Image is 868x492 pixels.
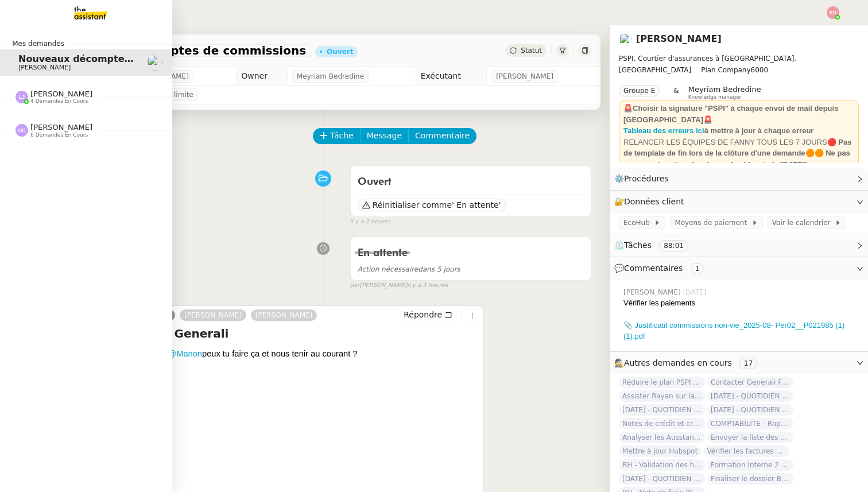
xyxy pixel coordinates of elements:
[683,287,709,297] span: [DATE]
[624,197,684,206] span: Données client
[707,390,793,402] span: [DATE] - QUOTIDIEN Gestion boite mail Accounting
[623,138,851,169] strong: 🔴 Pas de template de fin lors de la clôture d'une demande🟠🟠 Ne pas accuser réception des demandes...
[688,85,761,100] app-user-label: Knowledge manager
[297,71,364,82] span: Meyriam Bedredine
[350,281,448,290] small: [PERSON_NAME]
[360,128,409,144] button: Message
[367,129,402,142] span: Message
[610,234,868,257] div: ⏲️Tâches 88:01
[60,45,306,56] span: Nouveaux décomptes de commissions
[619,390,705,402] span: Assister Rayan sur la souscription Opal
[623,126,704,135] a: Tableau des erreurs ici
[30,132,88,138] span: 6 demandes en cours
[624,241,652,250] span: Tâches
[707,473,793,485] span: Finaliser le dossier Buheiry
[407,281,448,290] span: il y a 3 heures
[614,241,698,250] span: ⏲️
[772,217,835,228] span: Voir le calendrier
[703,445,789,457] span: Vérifier les factures manquantes
[688,94,742,100] span: Knowledge manager
[707,432,793,443] span: Envoyer la liste des clients et assureurs
[237,67,288,86] td: Owner
[707,377,793,388] span: Contacter Generali France pour demande AU094424
[358,248,408,258] span: En attente
[619,459,705,471] span: RH - Validation des heures employés PSPI - [DATE]
[707,418,793,429] span: COMPTABILITE - Rapprochement bancaire - 25 septembre 2025
[313,128,361,144] button: Tâche
[614,264,708,273] span: 💬
[373,199,452,211] span: Réinitialiser comme
[358,177,392,187] span: Ouvert
[30,90,92,98] span: [PERSON_NAME]
[751,66,769,74] span: 6000
[619,432,705,443] span: Analyser les Ausstandsmeldungen
[659,240,688,251] nz-tag: 88:01
[496,71,553,82] span: [PERSON_NAME]
[619,377,705,388] span: Réduire le plan PSPI à 4000 actions
[18,53,215,64] span: Nouveaux décomptes de commissions
[614,172,674,185] span: ⚙️
[358,265,460,273] span: dans 5 jours
[60,326,479,342] h4: RE: Commissions Generali
[521,47,542,55] span: Statut
[15,91,28,103] img: svg
[688,85,761,94] span: Meyriam Bedredine
[408,128,476,144] button: Commentaire
[624,264,683,273] span: Commentaires
[619,33,631,45] img: users%2Fa6PbEmLwvGXylUqKytRPpDpAx153%2Favatar%2Ffanny.png
[701,66,750,74] span: Plan Company
[619,445,701,457] span: Mettre à jour Hubspot
[60,349,358,358] span: Ok merci [PERSON_NAME], peux tu faire ça et nous tenir au courant ?
[619,418,705,429] span: Notes de crédit et création FF
[636,33,722,44] a: [PERSON_NAME]
[623,321,844,341] a: 📎 Justificatif commissions non-vie_2025-08- Per02__P021985 (1) (1).pdf
[452,199,501,211] span: ' En attente'
[619,85,660,96] nz-tag: Groupe E
[623,217,654,228] span: EcoHub
[180,310,246,320] a: [PERSON_NAME]
[707,459,793,471] span: Formation Interne 2 - [PERSON_NAME]
[350,217,391,227] span: il y a 2 heures
[691,263,704,274] nz-tag: 1
[18,64,71,71] span: [PERSON_NAME]
[327,48,353,55] div: Ouvert
[739,358,757,369] nz-tag: 17
[624,174,669,183] span: Procédures
[400,308,456,321] button: Répondre
[673,85,679,100] span: &
[623,104,838,124] strong: 🚨Choisir la signature "PSPI" à chaque envoi de mail depuis [GEOGRAPHIC_DATA]🚨
[416,67,487,86] td: Exécutant
[610,257,868,280] div: 💬Commentaires 1
[350,281,360,290] span: par
[704,126,814,135] strong: à mettre à jour à chaque erreur
[624,358,732,367] span: Autres demandes en cours
[30,123,92,131] span: [PERSON_NAME]
[30,98,88,104] span: 4 demandes en cours
[619,55,796,74] span: PSPI, Courtier d'assurances à [GEOGRAPHIC_DATA], [GEOGRAPHIC_DATA]
[707,404,793,416] span: [DATE] - QUOTIDIEN Gestion boite mail Accounting
[610,168,868,190] div: ⚙️Procédures
[619,473,705,485] span: [DATE] - QUOTIDIEN Gestion boite mail Accounting
[610,191,868,213] div: 🔐Données client
[168,349,202,358] a: @Manon
[15,124,28,137] img: svg
[614,195,689,208] span: 🔐
[619,404,705,416] span: [DATE] - QUOTIDIEN - OPAL - Gestion de la boîte mail OPAL
[610,352,868,374] div: 🕵️Autres demandes en cours 17
[415,129,470,142] span: Commentaire
[614,358,762,367] span: 🕵️
[623,287,683,297] span: [PERSON_NAME]
[330,129,354,142] span: Tâche
[623,137,854,171] div: RELANCER LES ÉQUIPES DE FANNY TOUS LES 7 JOURS
[251,310,317,320] a: [PERSON_NAME]
[827,6,839,19] img: svg
[358,265,418,273] span: Action nécessaire
[404,309,442,320] span: Répondre
[675,217,751,228] span: Moyens de paiement
[5,38,71,49] span: Mes demandes
[147,55,163,71] img: users%2Fa6PbEmLwvGXylUqKytRPpDpAx153%2Favatar%2Ffanny.png
[358,199,506,211] button: Réinitialiser comme' En attente'
[623,297,859,309] div: Vérifier les paiements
